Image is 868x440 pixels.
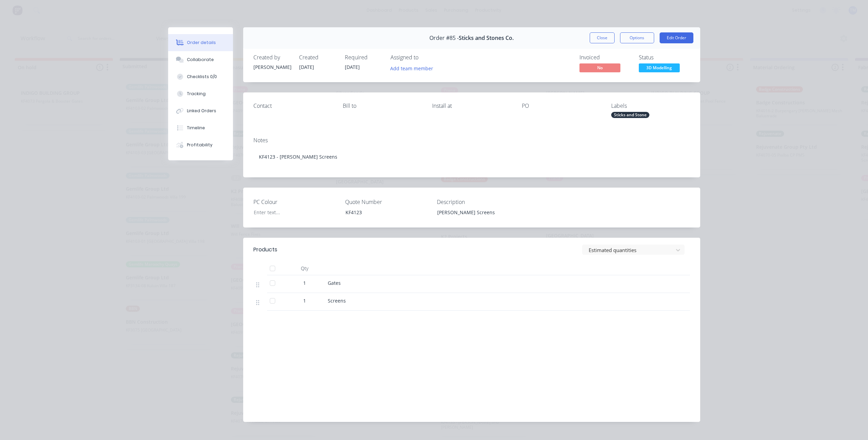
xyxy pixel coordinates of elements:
div: Assigned to [391,54,459,61]
div: Created by [253,54,291,61]
div: Profitability [187,142,212,148]
label: Description [437,198,522,206]
span: Gates [328,280,341,286]
span: 3D Modelling [639,63,680,72]
span: 1 [303,279,306,287]
div: KF4123 - [PERSON_NAME] Screens [253,146,690,167]
button: Linked Orders [168,102,233,119]
div: Timeline [187,125,205,131]
span: 1 [303,297,306,304]
div: Sticks and Stone [611,112,649,118]
div: Invoiced [579,54,631,61]
span: Screens [328,297,346,304]
div: Checklists 0/0 [187,74,217,80]
div: Collaborate [187,57,214,63]
div: Install at [432,103,511,109]
div: Contact [253,103,332,109]
span: [DATE] [299,64,314,70]
button: 3D Modelling [639,63,680,74]
div: Bill to [343,103,421,109]
div: Order details [187,40,216,46]
button: Add team member [386,63,437,73]
label: Quote Number [345,198,430,206]
div: Status [639,54,690,61]
div: Tracking [187,91,206,97]
span: [DATE] [345,64,360,70]
div: KF4123 [340,207,425,217]
button: Order details [168,34,233,51]
div: PO [522,103,600,109]
div: Qty [284,262,325,275]
div: Labels [611,103,690,109]
button: Checklists 0/0 [168,68,233,85]
button: Add team member [391,63,437,73]
div: Notes [253,137,690,144]
div: [PERSON_NAME] [253,63,291,71]
div: Required [345,54,382,61]
button: Options [620,32,654,43]
button: Timeline [168,119,233,136]
label: PC Colour [253,198,339,206]
div: [PERSON_NAME] Screens [432,207,517,217]
button: Tracking [168,85,233,102]
button: Edit Order [660,32,693,43]
div: Products [253,246,277,254]
button: Close [590,32,615,43]
span: Order #85 - [429,35,459,41]
span: No [579,63,620,72]
span: Sticks and Stones Co. [459,35,514,41]
button: Profitability [168,136,233,153]
div: Created [299,54,337,61]
div: Linked Orders [187,108,216,114]
button: Collaborate [168,51,233,68]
